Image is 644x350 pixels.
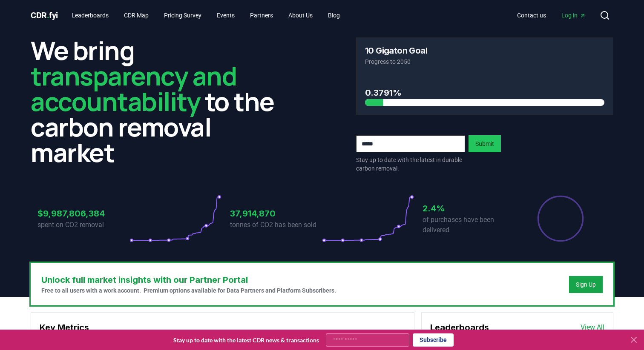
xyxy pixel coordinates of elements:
p: Progress to 2050 [365,57,604,66]
h3: 37,914,870 [230,207,322,220]
span: transparency and accountability [31,58,236,119]
a: Leaderboards [65,8,115,23]
p: spent on CO2 removal [37,220,129,230]
a: Partners [243,8,280,23]
a: Events [210,8,241,23]
button: Submit [469,135,501,152]
p: tonnes of CO2 has been sold [230,220,322,230]
span: . [47,10,49,20]
h2: We bring to the carbon removal market [31,37,288,165]
a: About Us [282,8,319,23]
a: Sign Up [576,280,596,289]
button: Sign Up [569,276,603,293]
a: View All [581,322,604,333]
p: of purchases have been delivered [423,215,515,235]
h3: Leaderboards [430,321,489,334]
a: CDR.fyi [31,9,58,21]
div: Percentage of sales delivered [537,195,584,242]
a: CDR Map [117,8,155,23]
p: Free to all users with a work account. Premium options available for Data Partners and Platform S... [41,286,336,295]
h3: Unlock full market insights with our Partner Portal [41,273,336,286]
span: CDR fyi [31,10,58,20]
a: Log in [555,8,593,23]
h3: 10 Gigaton Goal [365,46,427,55]
h3: 2.4% [423,202,515,215]
p: Stay up to date with the latest in durable carbon removal. [356,156,465,173]
a: Contact us [510,8,553,23]
a: Pricing Survey [157,8,208,23]
a: Blog [321,8,347,23]
h3: Key Metrics [40,321,405,334]
h3: 0.3791% [365,86,604,99]
h3: $9,987,806,384 [37,207,129,220]
nav: Main [510,8,593,23]
span: Log in [561,11,586,20]
nav: Main [65,8,347,23]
